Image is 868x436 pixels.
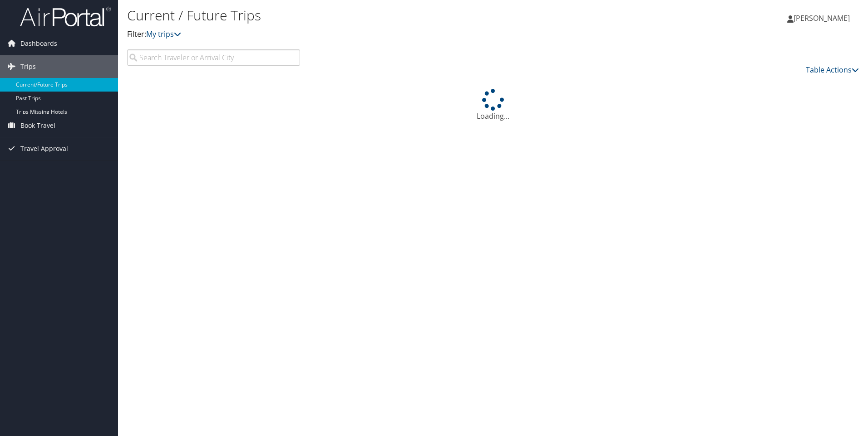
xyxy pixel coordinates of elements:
a: Table Actions [806,65,859,75]
span: Trips [20,55,36,78]
span: Dashboards [20,32,57,55]
a: [PERSON_NAME] [787,5,859,32]
div: Loading... [127,89,859,121]
span: Travel Approval [20,137,68,160]
h1: Current / Future Trips [127,6,615,25]
p: Filter: [127,29,615,40]
img: airportal-logo.png [20,6,111,27]
span: Book Travel [20,114,55,137]
input: Search Traveler or Arrival City [127,49,300,66]
span: [PERSON_NAME] [794,13,850,23]
a: My trips [146,29,181,39]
